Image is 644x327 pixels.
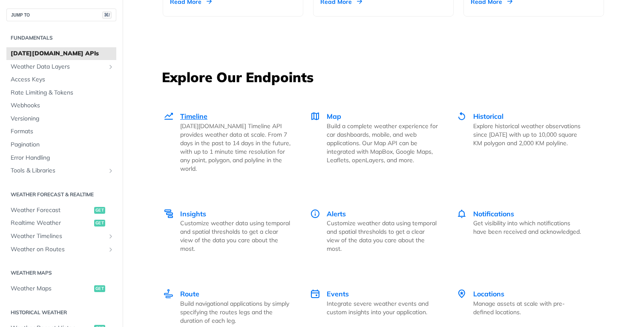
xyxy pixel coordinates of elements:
span: Weather Forecast [11,206,92,215]
a: Rate Limiting & Tokens [6,86,116,99]
span: Weather on Routes [11,245,105,254]
img: Alerts [310,209,320,219]
span: Weather Timelines [11,232,105,241]
span: Pagination [11,141,114,149]
img: Locations [457,289,467,299]
a: [DATE][DOMAIN_NAME] APIs [6,47,116,60]
span: Access Keys [11,75,114,84]
span: Insights [180,209,206,218]
span: Timeline [180,112,207,120]
img: Map [310,111,320,121]
a: Timeline Timeline [DATE][DOMAIN_NAME] Timeline API provides weather data at scale. From 7 days in... [163,93,301,191]
a: Error Handling [6,152,116,164]
span: Locations [473,290,504,298]
p: Customize weather data using temporal and spatial thresholds to get a clear view of the data you ... [327,219,438,253]
a: Versioning [6,112,116,125]
span: Notifications [473,209,514,218]
span: get [94,207,105,214]
p: Customize weather data using temporal and spatial thresholds to get a clear view of the data you ... [180,219,291,253]
h2: Fundamentals [6,34,116,42]
span: get [94,285,105,292]
h2: Weather Maps [6,269,116,277]
h3: Explore Our Endpoints [162,68,605,86]
a: Pagination [6,138,116,151]
a: Weather TimelinesShow subpages for Weather Timelines [6,230,116,243]
p: Build navigational applications by simply specifying the routes legs and the duration of each leg. [180,299,291,325]
a: Alerts Alerts Customize weather data using temporal and spatial thresholds to get a clear view of... [301,191,447,271]
span: Events [327,290,349,298]
a: Weather Data LayersShow subpages for Weather Data Layers [6,60,116,73]
img: Notifications [457,209,467,219]
span: Webhooks [11,101,114,110]
span: Weather Maps [11,284,92,293]
a: Weather Forecastget [6,204,116,217]
img: Insights [164,209,174,219]
span: Realtime Weather [11,219,92,227]
span: Rate Limiting & Tokens [11,89,114,97]
img: Historical [457,111,467,121]
a: Map Map Build a complete weather experience for car dashboards, mobile, and web applications. Our... [301,93,447,191]
p: Get visibility into which notifications have been received and acknowledged. [473,219,584,236]
a: Weather on RoutesShow subpages for Weather on Routes [6,243,116,256]
a: Tools & LibrariesShow subpages for Tools & Libraries [6,164,116,177]
img: Events [310,289,320,299]
button: Show subpages for Weather Timelines [107,233,114,240]
span: Versioning [11,115,114,123]
p: Manage assets at scale with pre-defined locations. [473,299,584,316]
p: Explore historical weather observations since [DATE] with up to 10,000 square KM polygon and 2,00... [473,122,584,147]
span: Alerts [327,209,346,218]
img: Route [164,289,174,299]
button: Show subpages for Weather Data Layers [107,63,114,70]
span: ⌘/ [102,11,112,19]
span: Weather Data Layers [11,63,105,71]
button: Show subpages for Weather on Routes [107,246,114,253]
a: Insights Insights Customize weather data using temporal and spatial thresholds to get a clear vie... [163,191,301,271]
h2: Weather Forecast & realtime [6,191,116,198]
span: Map [327,112,341,120]
span: [DATE][DOMAIN_NAME] APIs [11,49,114,58]
a: Webhooks [6,99,116,112]
span: Error Handling [11,154,114,162]
a: Historical Historical Explore historical weather observations since [DATE] with up to 10,000 squa... [447,93,594,191]
span: Historical [473,112,503,120]
span: get [94,220,105,227]
a: Access Keys [6,73,116,86]
a: Realtime Weatherget [6,217,116,229]
a: Formats [6,125,116,138]
h2: Historical Weather [6,309,116,316]
img: Timeline [164,111,174,121]
span: Route [180,290,199,298]
button: JUMP TO⌘/ [6,9,116,21]
a: Weather Mapsget [6,282,116,295]
p: [DATE][DOMAIN_NAME] Timeline API provides weather data at scale. From 7 days in the past to 14 da... [180,122,291,173]
span: Tools & Libraries [11,166,105,175]
button: Show subpages for Tools & Libraries [107,167,114,174]
p: Build a complete weather experience for car dashboards, mobile, and web applications. Our Map API... [327,122,438,164]
a: Notifications Notifications Get visibility into which notifications have been received and acknow... [447,191,594,271]
span: Formats [11,127,114,136]
p: Integrate severe weather events and custom insights into your application. [327,299,438,316]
